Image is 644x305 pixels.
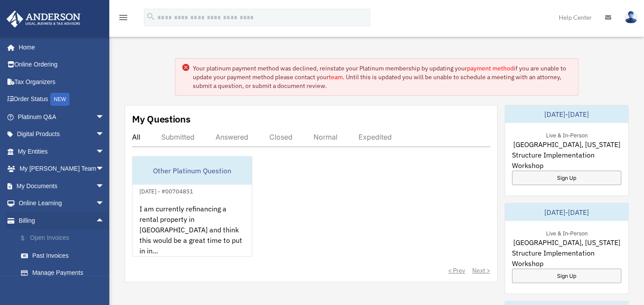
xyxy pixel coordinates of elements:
span: [GEOGRAPHIC_DATA], [US_STATE] [513,139,620,150]
div: Live & In-Person [539,130,594,139]
img: User Pic [624,11,637,24]
div: Other Platinum Question [132,157,252,185]
i: search [146,12,156,21]
a: My Entitiesarrow_drop_down [6,143,118,160]
div: Answered [216,133,248,141]
div: All [132,133,140,141]
span: arrow_drop_down [96,177,113,195]
span: [GEOGRAPHIC_DATA], [US_STATE] [513,237,620,248]
div: [DATE]-[DATE] [505,203,628,221]
a: Other Platinum Question[DATE] - #00704851I am currently refinancing a rental property in [GEOGRAP... [132,156,252,257]
a: Tax Organizers [6,73,118,91]
a: team [329,73,343,81]
div: Live & In-Person [539,228,594,237]
div: My Questions [132,112,191,126]
a: Order StatusNEW [6,91,118,109]
span: arrow_drop_down [96,160,113,178]
span: $ [26,233,30,244]
a: Online Learningarrow_drop_down [6,195,118,212]
a: My [PERSON_NAME] Teamarrow_drop_down [6,160,118,178]
a: Sign Up [512,269,621,283]
span: arrow_drop_down [96,195,113,213]
div: [DATE]-[DATE] [505,105,628,123]
span: arrow_drop_down [96,143,113,161]
a: payment method [467,64,514,72]
a: Billingarrow_drop_up [6,212,118,229]
span: Structure Implementation Workshop [512,150,621,171]
span: Structure Implementation Workshop [512,248,621,269]
div: Submitted [161,133,195,141]
div: NEW [50,93,70,106]
a: Platinum Q&Aarrow_drop_down [6,108,118,126]
div: Closed [269,133,292,141]
i: menu [118,12,129,23]
a: My Documentsarrow_drop_down [6,177,118,195]
span: arrow_drop_down [96,108,113,126]
div: I am currently refinancing a rental property in [GEOGRAPHIC_DATA] and think this would be a great... [132,196,252,265]
span: arrow_drop_up [96,212,113,230]
img: Anderson Advisors Platinum Portal [4,11,83,28]
a: Online Ordering [6,56,118,74]
a: Home [6,39,113,56]
div: [DATE] - #00704851 [132,186,200,195]
div: Expedited [359,133,392,141]
a: menu [118,15,129,23]
span: arrow_drop_down [96,126,113,144]
a: Sign Up [512,171,621,185]
a: $Open Invoices [12,229,118,247]
div: Your platinum payment method was declined, reinstate your Platinum membership by updating your if... [193,64,571,90]
a: Past Invoices [12,247,118,264]
a: Digital Productsarrow_drop_down [6,126,118,143]
a: Manage Payments [12,264,118,282]
div: Normal [313,133,338,141]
